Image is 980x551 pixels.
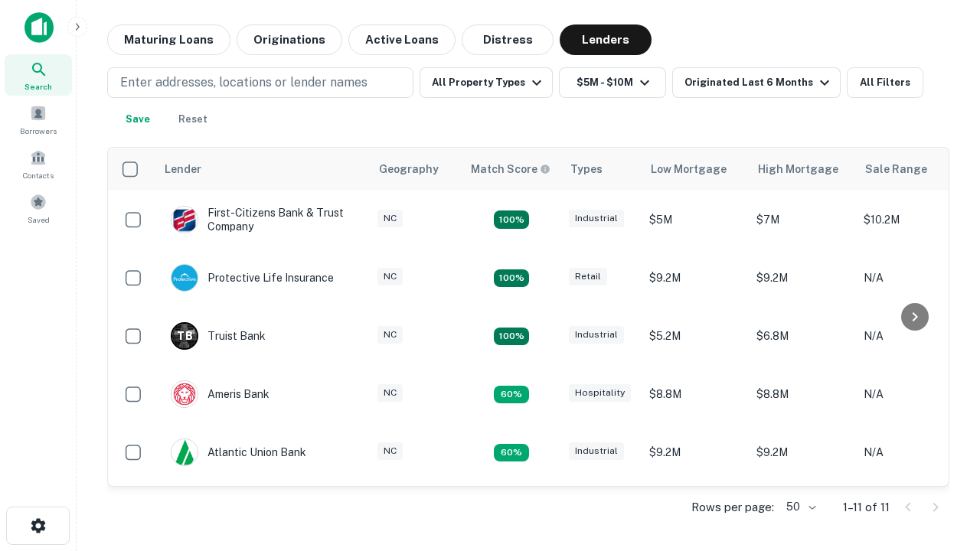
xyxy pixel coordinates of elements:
div: Matching Properties: 1, hasApolloMatch: undefined [494,386,529,404]
button: Save your search to get updates of matches that match your search criteria. [113,104,162,135]
td: $7M [749,191,856,249]
div: Ameris Bank [171,380,269,408]
div: Types [570,160,603,178]
div: Geography [379,160,439,178]
div: Matching Properties: 3, hasApolloMatch: undefined [494,328,529,346]
button: Maturing Loans [107,24,230,55]
button: Distress [462,24,554,55]
div: Industrial [569,210,624,227]
button: Active Loans [348,24,456,55]
td: $8.8M [642,365,749,423]
th: Types [561,148,642,191]
h6: Match Score [471,161,547,178]
div: High Mortgage [758,160,838,178]
button: All Filters [847,67,923,98]
button: Originated Last 6 Months [672,67,841,98]
div: NC [377,326,403,344]
td: $6.8M [749,307,856,365]
div: Capitalize uses an advanced AI algorithm to match your search with the best lender. The match sco... [471,161,550,178]
div: Lender [165,160,201,178]
a: Contacts [5,143,72,184]
div: Retail [569,268,607,285]
div: Matching Properties: 2, hasApolloMatch: undefined [494,269,529,288]
div: NC [377,210,403,227]
div: Industrial [569,442,624,460]
p: Enter addresses, locations or lender names [120,73,367,92]
span: Contacts [23,169,54,181]
img: picture [171,381,198,407]
span: Search [24,80,52,93]
td: $5.2M [642,307,749,365]
td: $9.2M [749,249,856,307]
td: $8.8M [749,365,856,423]
img: picture [171,265,198,291]
button: Enter addresses, locations or lender names [107,67,413,98]
th: High Mortgage [749,148,856,191]
td: $9.2M [642,423,749,481]
div: Matching Properties: 2, hasApolloMatch: undefined [494,210,529,229]
td: $6.3M [749,481,856,540]
div: Low Mortgage [651,160,727,178]
img: picture [171,439,198,465]
div: Atlantic Union Bank [171,439,306,466]
th: Lender [155,148,370,191]
p: T B [177,328,192,344]
div: NC [377,442,403,460]
td: $6.3M [642,481,749,540]
td: $9.2M [642,249,749,307]
button: Reset [168,104,217,135]
a: Saved [5,187,72,229]
p: Rows per page: [691,498,774,517]
img: picture [171,207,198,233]
p: 1–11 of 11 [843,498,890,517]
span: Borrowers [20,125,57,137]
span: Saved [28,214,50,226]
div: Originated Last 6 Months [684,73,834,92]
div: Industrial [569,326,624,344]
div: Sale Range [865,160,927,178]
button: $5M - $10M [559,67,666,98]
div: NC [377,268,403,285]
th: Geography [370,148,462,191]
div: 50 [780,496,818,518]
div: First-citizens Bank & Trust Company [171,206,354,233]
iframe: Chat Widget [903,429,980,502]
a: Search [5,54,72,96]
button: All Property Types [420,67,553,98]
th: Low Mortgage [642,148,749,191]
div: Protective Life Insurance [171,264,334,292]
div: Truist Bank [171,322,266,350]
img: capitalize-icon.png [24,12,54,43]
div: Hospitality [569,384,631,402]
td: $5M [642,191,749,249]
a: Borrowers [5,99,72,140]
button: Lenders [560,24,652,55]
th: Capitalize uses an advanced AI algorithm to match your search with the best lender. The match sco... [462,148,561,191]
td: $9.2M [749,423,856,481]
div: NC [377,384,403,402]
button: Originations [237,24,342,55]
div: Matching Properties: 1, hasApolloMatch: undefined [494,444,529,462]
